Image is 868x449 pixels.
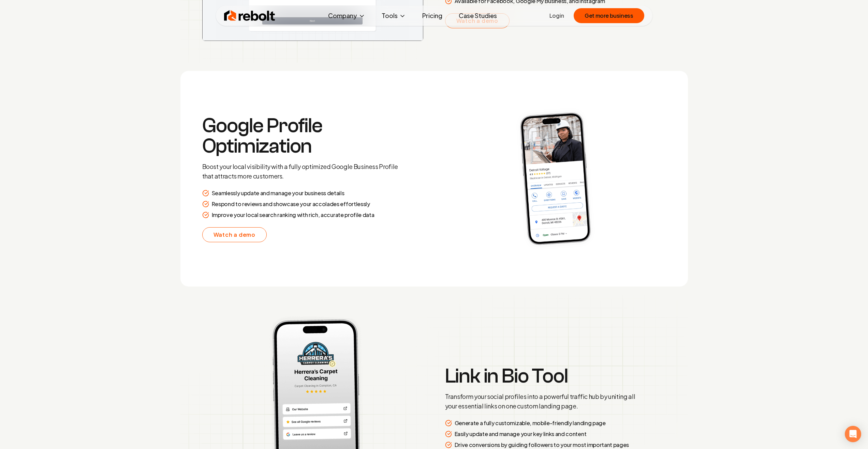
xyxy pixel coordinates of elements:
[202,115,399,156] h3: Google Profile Optimization
[574,8,644,23] button: Get more business
[202,227,267,242] a: Watch a demo
[323,9,371,22] button: Company
[445,93,666,265] img: Social Preview
[455,430,587,438] p: Easily update and manage your key links and content
[453,9,502,22] a: Case Studies
[845,426,861,442] div: Open Intercom Messenger
[202,162,399,181] p: Boost your local visibility with a fully optimized Google Business Profile that attracts more cus...
[455,441,629,449] p: Drive conversions by guiding followers to your most important pages
[212,211,374,219] p: Improve your local search ranking with rich, accurate profile data
[445,366,642,386] h3: Link in Bio Tool
[212,200,370,208] p: Respond to reviews and showcase your accolades effortlessly
[445,392,642,411] p: Transform your social profiles into a powerful traffic hub by uniting all your essential links on...
[417,9,448,22] a: Pricing
[224,9,275,22] img: Rebolt Logo
[549,12,564,20] a: Login
[212,189,344,197] p: Seamlessly update and manage your business details
[376,9,411,22] button: Tools
[455,419,606,427] p: Generate a fully customizable, mobile-friendly landing page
